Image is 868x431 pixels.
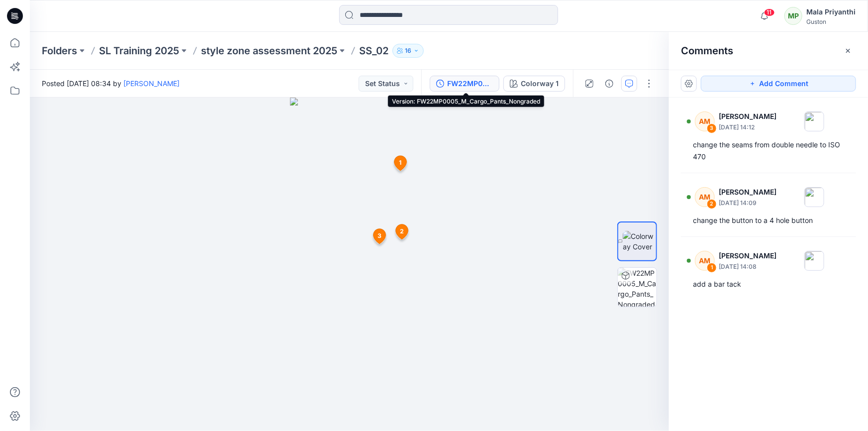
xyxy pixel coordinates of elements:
[695,251,715,271] div: AM
[719,110,776,122] p: [PERSON_NAME]
[719,186,776,198] p: [PERSON_NAME]
[707,263,717,273] div: 1
[701,76,856,92] button: Add Comment
[719,250,776,262] p: [PERSON_NAME]
[601,76,617,92] button: Details
[503,76,565,92] button: Colorway 1
[719,122,776,132] p: [DATE] 14:12
[623,231,656,252] img: Colorway Cover
[201,44,337,58] a: style zone assessment 2025
[392,44,424,58] button: 16
[693,139,844,163] div: change the seams from double needle to ISO 470
[695,187,715,207] div: AM
[806,18,856,25] div: Guston
[123,79,180,88] a: [PERSON_NAME]
[359,44,388,58] p: SS_02
[707,123,717,133] div: 3
[521,78,559,89] div: Colorway 1
[693,215,844,226] div: change the button to a 4 hole button
[618,268,657,307] img: FW22MP0005_M_Cargo_Pants_Nongraded Colorway 1
[806,6,856,18] div: Mala Priyanthi
[707,199,717,209] div: 2
[405,45,411,56] p: 16
[430,76,499,92] button: FW22MP0005_M_Cargo_Pants_Nongraded
[719,262,776,272] p: [DATE] 14:08
[42,78,180,89] span: Posted [DATE] 08:34 by
[447,78,493,89] div: FW22MP0005_M_Cargo_Pants_Nongraded
[719,198,776,208] p: [DATE] 14:09
[784,7,802,25] div: MP
[764,8,775,16] span: 11
[693,278,844,290] div: add a bar tack
[695,111,715,131] div: AM
[99,44,179,58] a: SL Training 2025
[290,98,409,431] img: eyJhbGciOiJIUzI1NiIsImtpZCI6IjAiLCJzbHQiOiJzZXMiLCJ0eXAiOiJKV1QifQ.eyJkYXRhIjp7InR5cGUiOiJzdG9yYW...
[42,44,77,58] a: Folders
[681,45,733,57] h2: Comments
